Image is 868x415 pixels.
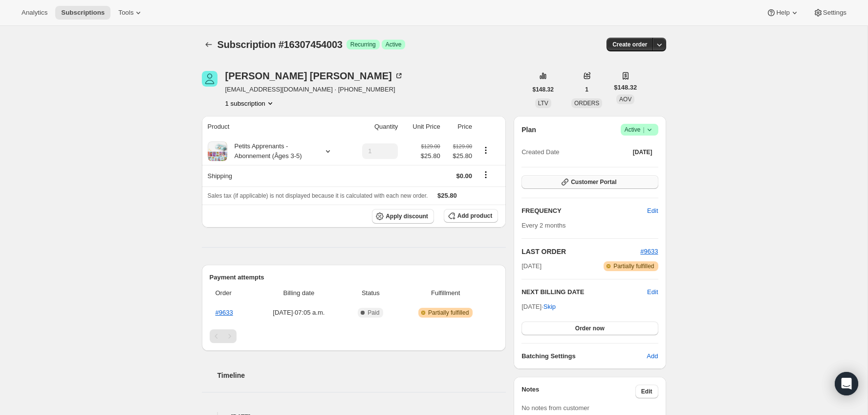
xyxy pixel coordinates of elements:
[527,83,560,96] button: $148.32
[457,212,492,220] span: Add product
[521,247,640,256] h2: LAST ORDER
[478,169,494,180] button: Shipping actions
[210,273,499,282] h2: Payment attempts
[372,209,434,224] button: Apply discount
[22,9,47,17] span: Analytics
[633,148,652,156] span: [DATE]
[368,309,379,317] span: Paid
[453,143,472,149] small: $129.00
[647,206,658,216] span: Edit
[225,98,275,108] button: Product actions
[521,351,647,361] h6: Batching Settings
[521,404,589,412] span: No notes from customer
[217,39,343,50] span: Subscription #16307454003
[61,9,105,17] span: Subscriptions
[521,206,647,216] h2: FREQUENCY
[538,299,562,315] button: Skip
[437,192,457,199] span: $25.80
[208,141,227,161] img: product img
[112,6,149,20] button: Tools
[350,41,376,48] span: Recurring
[612,41,647,48] span: Create order
[386,41,402,48] span: Active
[202,116,349,138] th: Product
[521,261,542,271] span: [DATE]
[640,247,658,256] button: #9633
[619,96,631,103] span: AOV
[585,86,588,93] span: 1
[225,71,404,81] div: [PERSON_NAME] [PERSON_NAME]
[521,385,635,398] h3: Notes
[640,248,658,255] a: #9633
[227,141,315,161] div: Petits Apprenants - Abonnement (Âges 3-5)
[421,151,440,161] span: $25.80
[216,309,233,316] a: #9633
[521,303,556,310] span: [DATE] ·
[444,209,498,223] button: Add product
[543,302,556,312] span: Skip
[641,388,652,395] span: Edit
[614,83,637,92] span: $148.32
[446,151,472,161] span: $25.80
[521,147,559,157] span: Created Date
[533,86,554,93] span: $148.32
[574,100,599,107] span: ORDERS
[386,212,428,220] span: Apply discount
[118,9,133,17] span: Tools
[225,85,404,94] span: [EMAIL_ADDRESS][DOMAIN_NAME] · [PHONE_NUMBER]
[202,71,217,87] span: Claudine Lafrance
[613,262,654,270] span: Partially fulfilled
[443,116,475,138] th: Price
[521,322,658,335] button: Order now
[647,351,658,361] span: Add
[760,6,805,20] button: Help
[641,203,664,219] button: Edit
[55,6,110,20] button: Subscriptions
[202,38,216,51] button: Subscriptions
[647,287,658,297] button: Edit
[643,126,644,134] span: |
[538,100,548,107] span: LTV
[835,372,858,395] div: Open Intercom Messenger
[521,125,536,135] h2: Plan
[641,348,664,364] button: Add
[607,38,653,51] button: Create order
[16,6,53,20] button: Analytics
[823,9,846,17] span: Settings
[575,324,605,332] span: Order now
[625,125,654,135] span: Active
[579,83,594,96] button: 1
[627,145,658,159] button: [DATE]
[521,175,658,189] button: Customer Portal
[421,143,440,149] small: $129.00
[776,9,789,17] span: Help
[807,6,852,20] button: Settings
[478,145,494,156] button: Product actions
[428,309,469,317] span: Partially fulfilled
[456,172,472,180] span: $0.00
[210,282,253,304] th: Order
[202,165,349,186] th: Shipping
[399,288,492,298] span: Fulfillment
[255,288,343,298] span: Billing date
[401,116,443,138] th: Unit Price
[348,116,401,138] th: Quantity
[208,192,428,199] span: Sales tax (if applicable) is not displayed because it is calculated with each new order.
[571,178,616,186] span: Customer Portal
[635,385,658,398] button: Edit
[348,288,393,298] span: Status
[521,287,647,297] h2: NEXT BILLING DATE
[210,329,499,343] nav: Pagination
[255,308,343,318] span: [DATE] · 07:05 a.m.
[521,222,565,229] span: Every 2 months
[217,370,506,380] h2: Timeline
